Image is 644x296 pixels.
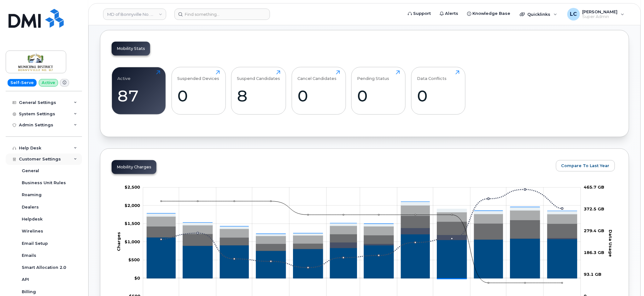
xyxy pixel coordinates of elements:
div: 87 [118,87,160,105]
div: 0 [357,87,400,105]
g: $0 [128,257,140,262]
div: Active [118,70,131,81]
div: 0 [177,87,220,105]
tspan: Charges [116,232,121,251]
g: $0 [125,203,140,208]
a: MD of Bonnyville No. 87 [103,9,166,20]
span: Quicklinks [528,12,551,17]
div: Quicklinks [516,8,562,21]
g: Data [147,216,577,251]
div: Cancel Candidates [297,70,337,81]
g: $0 [125,239,140,244]
tspan: $2,500 [125,184,140,190]
tspan: Data Usage [608,230,613,257]
span: Super Admin [583,14,618,19]
tspan: $1,000 [125,239,140,244]
g: $0 [125,221,140,226]
tspan: 465.7 GB [584,184,605,190]
a: Active87 [118,70,160,111]
div: Pending Status [357,70,389,81]
a: Cancel Candidates0 [297,70,340,111]
a: Suspend Candidates8 [237,70,280,111]
span: LC [570,10,577,18]
a: Data Conflicts0 [417,70,460,111]
a: Knowledge Base [463,7,515,20]
tspan: $0 [134,275,140,281]
tspan: 279.4 GB [584,228,605,233]
div: Suspended Devices [177,70,219,81]
g: Rate Plan [147,234,577,278]
div: 8 [237,87,280,105]
input: Find something... [174,9,270,20]
button: Compare To Last Year [556,160,615,172]
span: Compare To Last Year [561,163,610,169]
tspan: $2,000 [125,203,140,208]
span: Knowledge Base [472,10,511,17]
a: Pending Status0 [357,70,400,111]
a: Suspended Devices0 [177,70,220,111]
div: Data Conflicts [417,70,447,81]
span: [PERSON_NAME] [583,9,618,14]
div: Suspend Candidates [237,70,280,81]
tspan: $500 [128,257,140,262]
a: Alerts [435,7,463,20]
tspan: 372.5 GB [584,206,605,211]
g: Features [147,205,577,244]
tspan: 186.3 GB [584,250,605,255]
div: 0 [417,87,460,105]
div: Logan Cole [563,8,629,21]
tspan: $1,500 [125,221,140,226]
a: Support [403,7,435,20]
g: $0 [125,184,140,190]
tspan: 93.1 GB [584,272,602,277]
div: 0 [297,87,340,105]
span: Support [413,10,431,17]
span: Alerts [445,10,458,17]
